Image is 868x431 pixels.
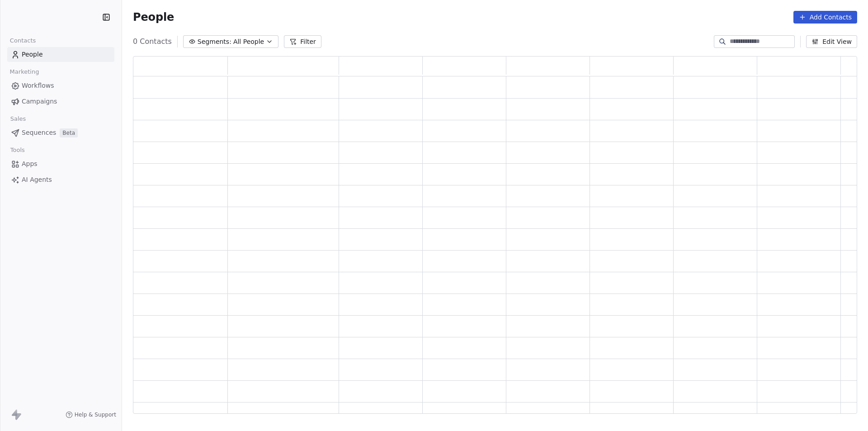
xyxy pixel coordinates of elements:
a: People [7,47,114,62]
span: Apps [22,159,38,169]
span: People [133,10,174,24]
span: Workflows [22,81,54,90]
a: SequencesBeta [7,125,114,140]
a: Workflows [7,78,114,93]
span: Sequences [22,128,56,137]
a: Help & Support [66,411,116,418]
span: All People [233,37,264,47]
span: Campaigns [22,97,57,106]
span: Segments: [198,37,231,47]
a: Campaigns [7,94,114,109]
span: People [22,50,43,59]
a: AI Agents [7,172,114,187]
span: 0 Contacts [133,36,172,47]
span: Help & Support [75,411,116,418]
button: Add Contacts [793,11,857,24]
span: Tools [6,143,28,157]
span: AI Agents [22,175,52,185]
a: Apps [7,156,114,171]
button: Edit View [806,35,857,48]
span: Sales [6,112,30,126]
button: Filter [284,35,321,48]
span: Beta [60,128,78,137]
span: Contacts [6,34,40,47]
span: Marketing [6,65,43,79]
